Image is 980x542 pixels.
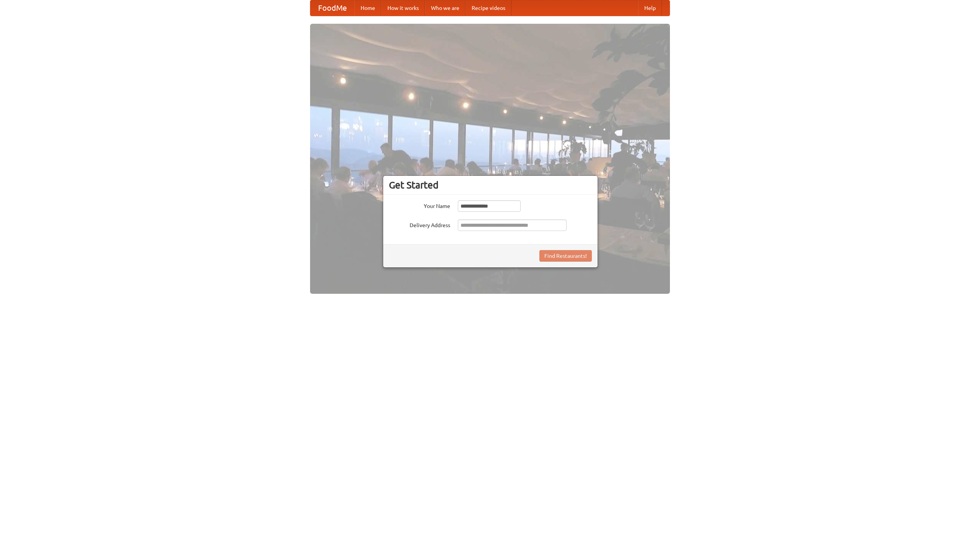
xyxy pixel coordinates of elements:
label: Your Name [389,200,450,210]
a: Home [354,0,381,16]
h3: Get Started [389,179,592,191]
a: FoodMe [310,0,354,16]
a: How it works [381,0,425,16]
button: Find Restaurants! [539,250,592,262]
a: Who we are [425,0,465,16]
label: Delivery Address [389,219,450,229]
a: Recipe videos [465,0,511,16]
a: Help [638,0,662,16]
